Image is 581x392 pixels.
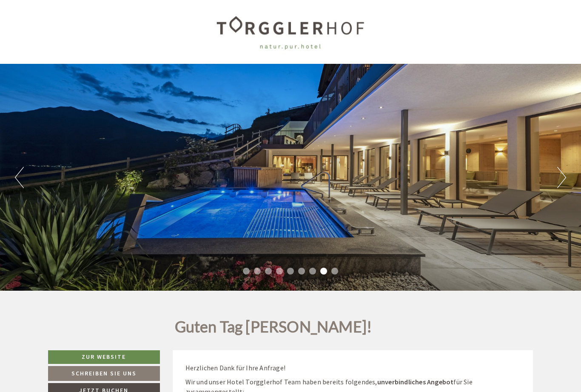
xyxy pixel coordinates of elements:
[377,378,454,386] strong: unverbindliches Angebot
[185,363,521,373] p: Herzlichen Dank für Ihre Anfrage!
[284,224,335,239] button: Senden
[7,23,139,49] div: Guten Tag, wie können wir Ihnen helfen?
[48,350,160,364] a: Zur Website
[152,7,183,21] div: [DATE]
[13,42,135,48] small: 16:57
[557,167,566,188] button: Next
[175,318,372,340] h1: Guten Tag [PERSON_NAME]!
[13,25,135,32] div: [GEOGRAPHIC_DATA]
[48,366,160,381] a: Schreiben Sie uns
[15,167,24,188] button: Previous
